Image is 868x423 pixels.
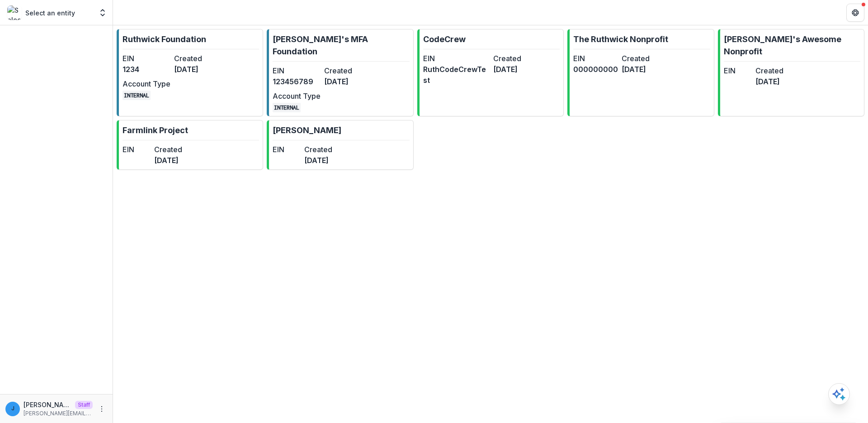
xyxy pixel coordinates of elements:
[24,409,93,418] p: [PERSON_NAME][EMAIL_ADDRESS][DOMAIN_NAME]
[117,29,263,116] a: Ruthwick FoundationEIN1234Created[DATE]Account TypeINTERNAL
[573,53,618,64] dt: EIN
[123,64,170,75] dd: 1234
[273,144,301,155] dt: EIN
[7,5,22,20] img: Select an entity
[273,103,301,112] code: INTERNAL
[123,33,206,45] p: Ruthwick Foundation
[423,53,490,64] dt: EIN
[123,91,151,100] code: INTERNAL
[117,120,263,170] a: Farmlink ProjectEINCreated[DATE]
[423,33,466,45] p: CodeCrew
[573,33,668,45] p: The Ruthwick Nonprofit
[11,406,14,412] div: jonah@trytemelio.com
[123,144,151,155] dt: EIN
[154,155,182,166] dd: [DATE]
[493,53,560,64] dt: Created
[304,155,332,166] dd: [DATE]
[123,78,170,89] dt: Account Type
[324,76,372,87] dd: [DATE]
[96,4,109,22] button: Open entity switcher
[724,33,860,58] p: [PERSON_NAME]'s Awesome Nonprofit
[423,64,490,86] dd: RuthCodeCrewTest
[273,33,409,58] p: [PERSON_NAME]'s MFA Foundation
[273,124,341,136] p: [PERSON_NAME]
[724,65,752,76] dt: EIN
[123,53,170,64] dt: EIN
[174,64,222,75] dd: [DATE]
[267,120,413,170] a: [PERSON_NAME]EINCreated[DATE]
[273,65,321,76] dt: EIN
[24,400,71,409] p: [PERSON_NAME][EMAIL_ADDRESS][DOMAIN_NAME]
[96,404,107,414] button: More
[174,53,222,64] dt: Created
[304,144,332,155] dt: Created
[493,64,560,75] dd: [DATE]
[273,91,321,101] dt: Account Type
[25,8,75,18] p: Select an entity
[846,4,864,22] button: Get Help
[417,29,564,116] a: CodeCrewEINRuthCodeCrewTestCreated[DATE]
[755,65,783,76] dt: Created
[154,144,182,155] dt: Created
[123,124,188,136] p: Farmlink Project
[755,76,783,87] dd: [DATE]
[718,29,864,116] a: [PERSON_NAME]'s Awesome NonprofitEINCreated[DATE]
[267,29,413,116] a: [PERSON_NAME]'s MFA FoundationEIN123456789Created[DATE]Account TypeINTERNAL
[324,65,372,76] dt: Created
[273,76,321,87] dd: 123456789
[75,401,93,409] p: Staff
[567,29,714,116] a: The Ruthwick NonprofitEIN000000000Created[DATE]
[573,64,618,75] dd: 000000000
[622,64,666,75] dd: [DATE]
[828,383,850,405] button: Open AI Assistant
[622,53,666,64] dt: Created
